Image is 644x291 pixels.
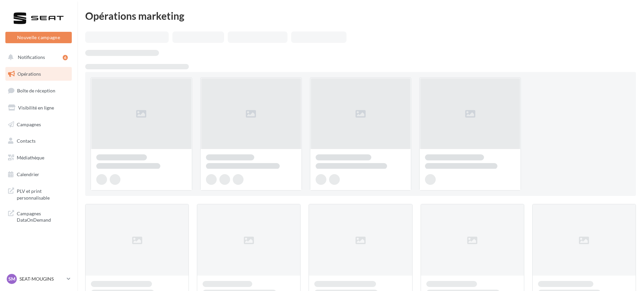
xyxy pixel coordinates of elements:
[18,105,54,111] span: Visibilité en ligne
[85,11,636,21] div: Opérations marketing
[5,273,72,285] a: SM SEAT-MOUGINS
[8,276,15,282] span: SM
[4,101,73,115] a: Visibilité en ligne
[5,32,72,43] button: Nouvelle campagne
[17,171,39,177] span: Calendrier
[4,118,73,132] a: Campagnes
[4,67,73,81] a: Opérations
[4,184,73,204] a: PLV et print personnalisable
[17,209,69,223] span: Campagnes DataOnDemand
[4,167,73,181] a: Calendrier
[4,134,73,148] a: Contacts
[63,55,68,60] div: 6
[17,155,44,160] span: Médiathèque
[17,121,41,127] span: Campagnes
[4,206,73,226] a: Campagnes DataOnDemand
[4,151,73,165] a: Médiathèque
[17,138,36,144] span: Contacts
[17,88,55,93] span: Boîte de réception
[4,50,70,64] button: Notifications 6
[18,54,45,60] span: Notifications
[17,71,41,77] span: Opérations
[17,187,69,201] span: PLV et print personnalisable
[19,276,64,282] p: SEAT-MOUGINS
[4,83,73,98] a: Boîte de réception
